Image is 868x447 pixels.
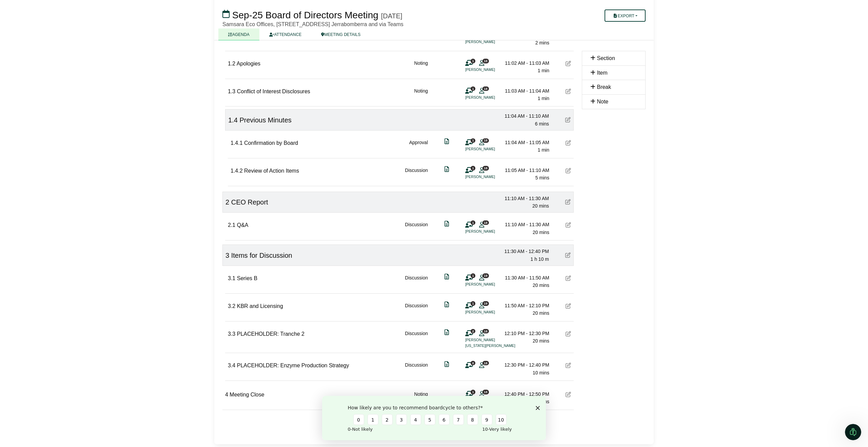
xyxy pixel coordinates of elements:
span: Item [597,70,607,76]
span: 2 mins [535,40,549,45]
span: Review of Action Items [244,168,299,174]
span: 1.4.1 [231,140,243,146]
span: PLACEHOLDER: Tranche 2 [237,331,304,337]
span: Break [597,84,611,90]
span: 1 [471,86,475,91]
li: [PERSON_NAME] [465,281,516,287]
span: 18 [482,361,489,365]
span: Section [597,55,615,61]
button: Export [605,9,646,22]
span: CEO Report [231,198,268,206]
span: 1 [471,59,475,63]
div: 11:03 AM - 11:04 AM [502,87,549,95]
span: 1 [471,138,475,143]
span: Samsara Eco Offices, [STREET_ADDRESS] Jerrabomberra and via Teams [222,21,403,27]
span: 4 [225,392,228,397]
li: [PERSON_NAME] [465,337,516,343]
div: 11:10 AM - 11:30 AM [501,195,549,202]
iframe: Survey from Boardcycle [322,396,546,440]
span: 19 [482,301,489,306]
span: 3.1 [228,275,235,281]
span: 1.3 [228,89,235,94]
div: [DATE] [381,12,402,20]
div: Noting [414,390,428,406]
span: 1 h 10 m [531,256,549,262]
div: Discussion [405,221,428,236]
span: KBR and Licensing [237,303,283,309]
span: 18 [482,166,489,170]
div: Discussion [405,361,428,376]
div: 12:10 PM - 12:30 PM [502,330,549,337]
div: 11:50 AM - 12:10 PM [502,302,549,309]
span: Series B [237,275,257,281]
div: Discussion [405,167,428,182]
div: 12:30 PM - 12:40 PM [502,361,549,369]
div: 11:30 AM - 12:40 PM [501,248,549,255]
span: 10 mins [533,370,549,375]
span: 1.2 [228,61,235,66]
span: 1 [471,390,475,394]
span: 1.4.2 [231,168,243,174]
span: 18 [482,59,489,63]
span: Previous Minutes [239,116,291,124]
span: 1 [471,301,475,306]
span: 20 mins [533,338,549,344]
span: Apologies [237,61,260,66]
span: 1 [471,166,475,170]
span: Conflict of Interest Disclosures [237,89,310,94]
div: 11:10 AM - 11:30 AM [502,221,549,228]
span: 2 [225,198,229,206]
li: [PERSON_NAME] [465,229,516,234]
span: 18 [482,138,489,143]
span: 18 [482,220,489,225]
div: Approval [409,139,428,154]
div: Discussion [405,302,428,317]
li: [PERSON_NAME] [465,146,516,152]
span: 20 mins [533,283,549,288]
div: Noting [414,59,428,75]
a: MEETING DETAILS [311,28,370,40]
a: ATTENDANCE [259,28,311,40]
li: [PERSON_NAME] [465,95,516,100]
span: 1 min [538,68,549,73]
span: 3.2 [228,303,235,309]
span: 1 min [538,147,549,153]
span: Confirmation by Board [244,140,298,146]
span: 19 [482,273,489,278]
span: 2 [471,329,475,333]
div: 11:30 AM - 11:50 AM [502,274,549,281]
li: [PERSON_NAME] [465,309,516,315]
li: [PERSON_NAME] [465,174,516,180]
span: 5 mins [535,175,549,180]
li: [PERSON_NAME] [465,67,516,73]
span: 20 mins [532,203,549,209]
span: Sep-25 Board of Directors Meeting [232,10,378,20]
span: 1 min [538,96,549,101]
span: 3.4 [228,363,235,368]
span: 0 [471,361,475,365]
span: 20 mins [533,230,549,235]
div: 11:04 AM - 11:10 AM [501,112,549,120]
div: 11:04 AM - 11:05 AM [502,139,549,146]
div: 11:05 AM - 11:10 AM [502,167,549,174]
div: 12:40 PM - 12:50 PM [502,390,549,398]
span: 20 mins [533,310,549,316]
span: 18 [482,86,489,91]
span: Note [597,99,608,104]
span: 2.1 [228,222,235,228]
iframe: Intercom live chat [845,424,861,440]
span: Meeting Close [230,392,264,397]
